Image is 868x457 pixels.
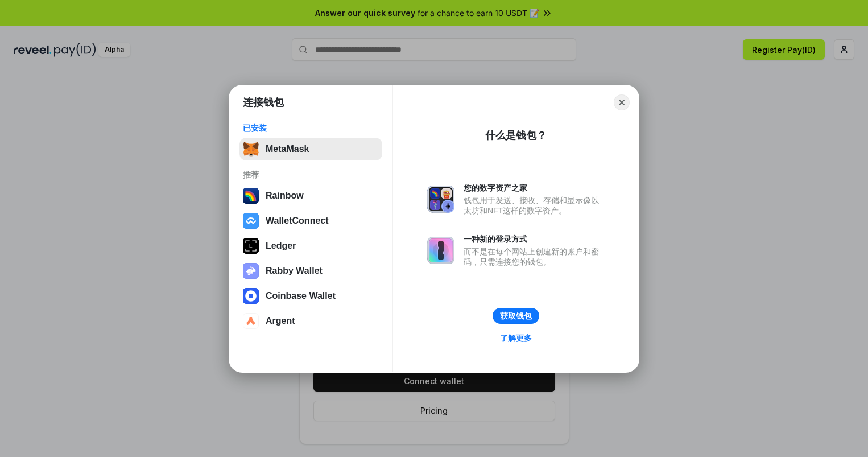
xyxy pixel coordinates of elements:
img: svg+xml,%3Csvg%20xmlns%3D%22http%3A%2F%2Fwww.w3.org%2F2000%2Fsvg%22%20fill%3D%22none%22%20viewBox... [243,263,259,279]
div: Ledger [266,241,296,251]
div: Coinbase Wallet [266,291,336,301]
h1: 连接钱包 [243,96,284,109]
div: 了解更多 [500,333,532,343]
div: 而不是在每个网站上创建新的账户和密码，只需连接您的钱包。 [464,246,605,267]
button: Close [614,94,630,110]
div: Rabby Wallet [266,266,323,276]
img: svg+xml,%3Csvg%20xmlns%3D%22http%3A%2F%2Fwww.w3.org%2F2000%2Fsvg%22%20width%3D%2228%22%20height%3... [243,238,259,254]
button: Argent [239,310,382,332]
button: Coinbase Wallet [239,285,382,307]
div: 推荐 [243,170,379,180]
div: 获取钱包 [500,311,532,321]
button: Rabby Wallet [239,260,382,282]
img: svg+xml,%3Csvg%20xmlns%3D%22http%3A%2F%2Fwww.w3.org%2F2000%2Fsvg%22%20fill%3D%22none%22%20viewBox... [427,186,454,213]
button: WalletConnect [239,209,382,232]
img: svg+xml,%3Csvg%20width%3D%2228%22%20height%3D%2228%22%20viewBox%3D%220%200%2028%2028%22%20fill%3D... [243,288,259,304]
button: Ledger [239,234,382,257]
div: Argent [266,316,295,326]
div: 钱包用于发送、接收、存储和显示像以太坊和NFT这样的数字资产。 [464,195,605,216]
div: WalletConnect [266,216,329,226]
img: svg+xml,%3Csvg%20fill%3D%22none%22%20height%3D%2233%22%20viewBox%3D%220%200%2035%2033%22%20width%... [243,141,259,157]
img: svg+xml,%3Csvg%20width%3D%2228%22%20height%3D%2228%22%20viewBox%3D%220%200%2028%2028%22%20fill%3D... [243,313,259,329]
a: 了解更多 [493,331,539,345]
div: MetaMask [266,144,309,154]
img: svg+xml,%3Csvg%20xmlns%3D%22http%3A%2F%2Fwww.w3.org%2F2000%2Fsvg%22%20fill%3D%22none%22%20viewBox... [427,237,454,264]
img: svg+xml,%3Csvg%20width%3D%22120%22%20height%3D%22120%22%20viewBox%3D%220%200%20120%20120%22%20fil... [243,188,259,204]
div: Rainbow [266,191,304,201]
button: MetaMask [239,138,382,160]
div: 一种新的登录方式 [464,234,605,244]
button: Rainbow [239,184,382,207]
button: 获取钱包 [493,308,539,324]
div: 什么是钱包？ [485,129,547,142]
img: svg+xml,%3Csvg%20width%3D%2228%22%20height%3D%2228%22%20viewBox%3D%220%200%2028%2028%22%20fill%3D... [243,213,259,229]
div: 您的数字资产之家 [464,183,605,193]
div: 已安装 [243,123,379,133]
